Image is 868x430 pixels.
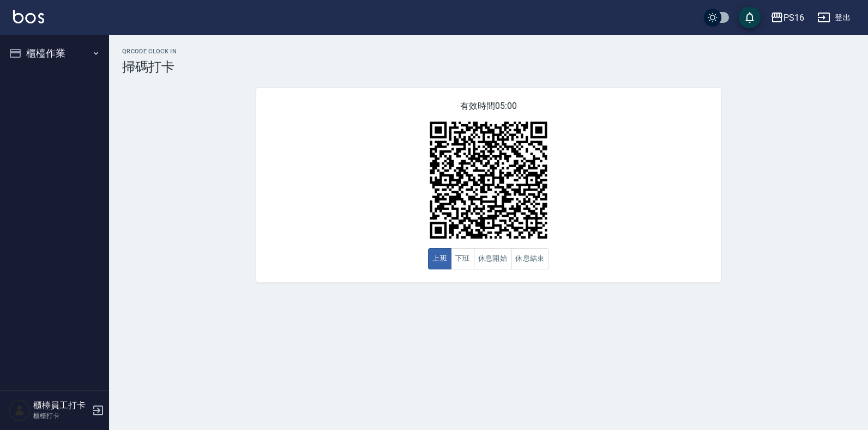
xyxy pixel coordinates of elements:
p: 櫃檯打卡 [33,411,89,421]
h2: QRcode Clock In [122,48,855,55]
button: 櫃檯作業 [4,39,105,67]
div: 有效時間 05:00 [256,88,721,282]
h5: 櫃檯員工打卡 [33,400,89,411]
img: Person [9,400,31,421]
div: PS16 [783,11,804,24]
button: 休息結束 [511,248,549,269]
h3: 掃碼打卡 [122,59,855,75]
button: 下班 [451,248,474,269]
img: Logo [13,10,44,23]
button: 休息開始 [474,248,512,269]
button: 登出 [813,8,855,28]
button: save [739,7,761,28]
button: PS16 [766,7,809,29]
button: 上班 [428,248,451,269]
